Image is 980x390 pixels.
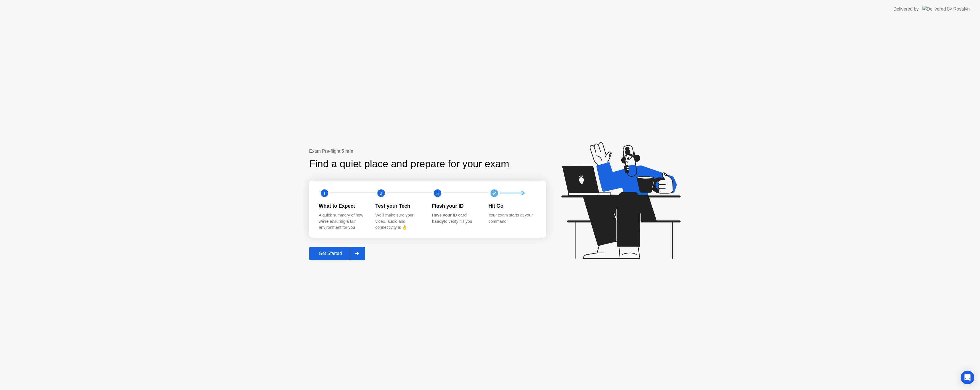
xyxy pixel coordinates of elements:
div: Get Started [311,251,350,256]
div: Flash your ID [432,202,479,210]
div: A quick summary of how we’re ensuring a fair environment for you [319,212,366,231]
b: 5 min [342,149,354,154]
div: Exam Pre-flight: [309,148,546,155]
text: 2 [380,190,382,196]
div: Find a quiet place and prepare for your exam [309,156,510,171]
b: Have your ID card handy [432,213,467,224]
div: Open Intercom Messenger [961,371,974,384]
button: Get Started [309,247,365,260]
text: 3 [436,190,439,196]
div: We’ll make sure your video, audio and connectivity is 👌 [375,212,423,231]
img: Delivered by Rosalyn [922,6,970,12]
div: to verify it’s you [432,212,479,224]
div: Hit Go [489,202,536,210]
div: Your exam starts at your command [489,212,536,224]
text: 1 [323,190,326,196]
div: What to Expect [319,202,366,210]
div: Delivered by [893,6,919,13]
div: Test your Tech [375,202,423,210]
